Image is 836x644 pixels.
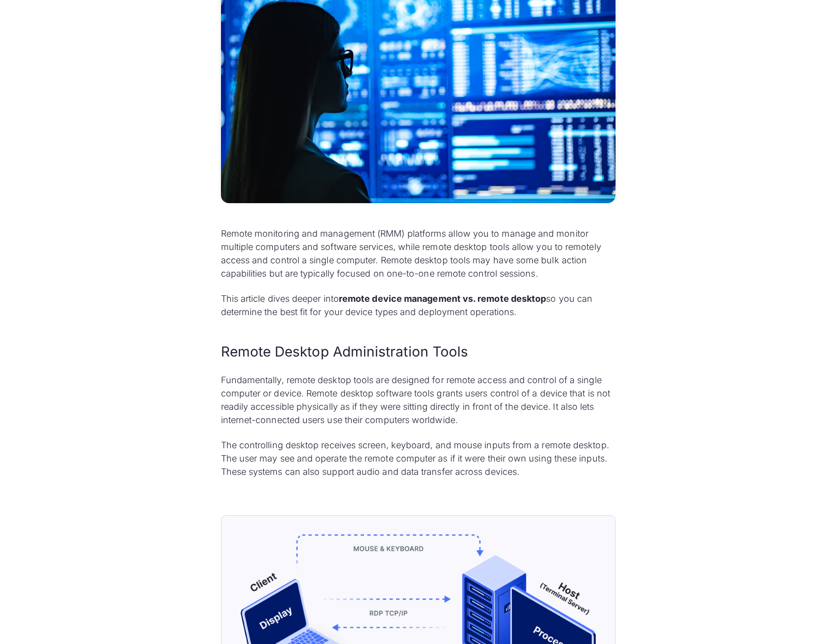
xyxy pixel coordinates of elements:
strong: remote device management vs. remote desktop [339,293,546,304]
p: Remote monitoring and management (RMM) platforms allow you to manage and monitor multiple compute... [221,227,616,280]
h2: Remote Desktop Administration Tools [221,342,616,361]
p: The controlling desktop receives screen, keyboard, and mouse inputs from a remote desktop. The us... [221,438,616,478]
p: Fundamentally, remote desktop tools are designed for remote access and control of a single comput... [221,373,616,427]
p: ‍ [221,490,616,503]
p: This article dives deeper into so you can determine the best fit for your device types and deploy... [221,292,616,319]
